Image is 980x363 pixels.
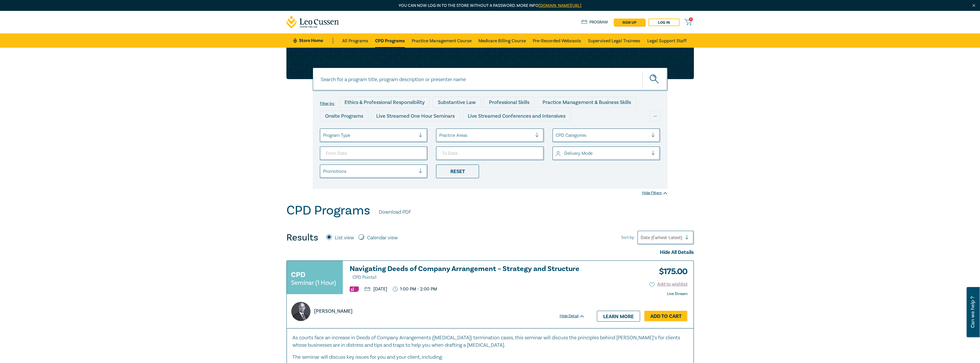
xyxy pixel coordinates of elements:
[621,234,635,241] span: Sort by:
[365,287,387,291] p: [DATE]
[648,19,680,26] a: Log in
[350,265,585,281] a: Navigating Deeds of Company Arrangement – Strategy and Structure CPD Points1
[314,308,353,315] p: [PERSON_NAME]
[375,33,405,48] a: CPD Programs
[291,302,310,321] img: https://s3.ap-southeast-2.amazonaws.com/leo-cussen-store-production-content/Contacts/Sergio%20Fre...
[556,132,557,139] input: select
[650,281,688,288] button: Add to wishlist
[581,19,608,25] a: Program
[413,124,479,135] div: Pre-Recorded Webcasts
[647,33,687,48] a: Legal Support Staff
[291,270,305,280] h3: CPD
[342,33,368,48] a: All Programs
[433,97,481,108] div: Substantive Law
[650,111,660,121] div: ...
[339,97,430,108] div: Ethics & Professional Responsibility
[556,150,557,157] input: select
[320,111,368,121] div: Onsite Programs
[971,3,976,8] img: Close
[367,234,398,242] label: Calendar view
[439,132,440,139] input: select
[286,249,694,256] div: Hide All Details
[537,97,636,108] div: Practice Management & Business Skills
[412,33,472,48] a: Practice Management Course
[970,290,975,334] span: Can we help ?
[597,311,640,322] a: Learn more
[463,111,571,121] div: Live Streamed Conferences and Intensives
[286,232,318,243] h4: Results
[689,17,693,21] span: 0
[379,208,411,216] a: Download PDF
[436,147,544,160] input: To Date
[614,19,645,26] a: sign up
[548,124,600,135] div: National Programs
[313,68,668,91] input: Search for a program title, program description or presenter name
[667,291,688,296] strong: Live Stream
[644,311,688,322] a: Add to Cart
[323,132,324,139] input: select
[323,168,324,175] input: select
[286,203,370,218] h1: CPD Programs
[292,334,688,349] p: As courts face an increase in Deeds of Company Arrangements ([MEDICAL_DATA]) termination cases, t...
[350,286,359,292] img: Substantive Law
[291,280,336,286] small: Seminar (1 Hour)
[482,124,545,135] div: 10 CPD Point Packages
[436,165,479,178] div: Reset
[655,265,688,278] h3: $ 175.00
[588,33,640,48] a: Supervised Legal Trainees
[350,265,585,281] h3: Navigating Deeds of Company Arrangement – Strategy and Structure
[286,3,694,9] p: You can now log in to the store without a password. More info
[393,286,437,292] p: 1:00 PM - 2:00 PM
[320,147,428,160] input: From Date
[641,234,642,241] input: Sort by
[642,190,668,196] div: Hide Filters
[484,97,534,108] div: Professional Skills
[538,3,581,8] a: [DOMAIN_NAME][URL]
[293,37,333,44] a: Store Home
[560,313,591,319] div: Hide Detail
[320,101,335,106] label: Filter by:
[292,354,688,361] p: The seminar will discuss key issues for you and your client, including:
[353,274,377,280] span: CPD Points 1
[335,234,354,242] label: List view
[533,33,581,48] a: Pre-Recorded Webcasts
[371,111,460,121] div: Live Streamed One Hour Seminars
[478,33,526,48] a: Medicare Billing Course
[320,124,411,135] div: Live Streamed Practical Workshops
